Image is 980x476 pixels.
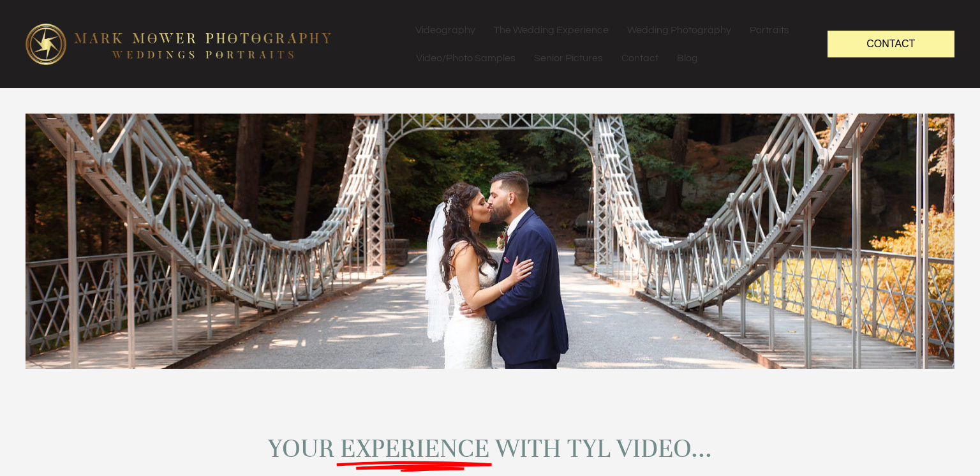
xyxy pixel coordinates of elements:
a: Wedding Photography [618,16,740,44]
a: Contact [828,31,954,57]
a: Videography [406,16,484,44]
span: experience [340,433,489,466]
a: Contact [612,44,667,72]
a: Video/Photo Samples [407,44,524,72]
a: Portraits [741,16,798,44]
nav: Menu [406,16,802,72]
a: Senior Pictures [525,44,612,72]
span: with TYL Video... [495,433,712,465]
span: Your [268,433,334,465]
img: logo-edit1 [26,24,332,64]
a: The Wedding Experience [485,16,618,44]
span: Contact [866,38,915,49]
a: Blog [668,44,707,72]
